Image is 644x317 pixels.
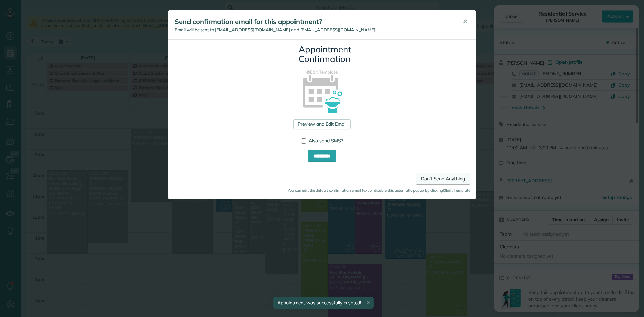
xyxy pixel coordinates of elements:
span: ✕ [463,18,468,25]
div: Appointment was successfully created! [273,297,374,309]
img: appointment_confirmation_icon-141e34405f88b12ade42628e8c248340957700ab75a12ae832a8710e9b578dc5.png [292,63,352,123]
h5: Send confirmation email for this appointment? [175,17,453,27]
h3: Appointment Confirmation [299,45,345,64]
small: You can edit the default confirmation email text or disable this automatic popup by clicking Edit... [174,188,470,193]
span: Also send SMS? [309,138,343,144]
a: Don't Send Anything [416,173,470,185]
a: Preview and Edit Email [293,119,350,129]
a: Edit Template [173,69,471,75]
span: Email will be sent to [EMAIL_ADDRESS][DOMAIN_NAME] and [EMAIL_ADDRESS][DOMAIN_NAME] [175,27,375,32]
